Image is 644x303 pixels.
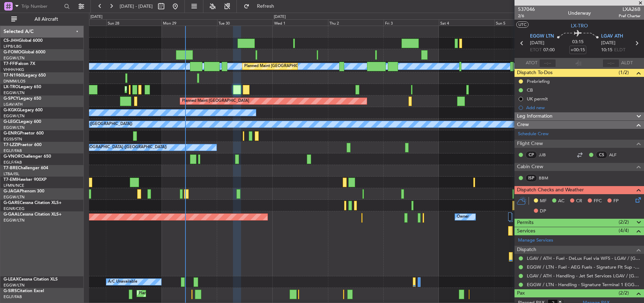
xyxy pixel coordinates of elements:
[4,277,58,282] a: G-LEAXCessna Citation XLS
[4,79,25,84] a: DNMM/LOS
[527,78,550,84] div: Prebriefing
[4,131,44,136] a: G-ENRGPraetor 600
[439,19,494,26] div: Sat 4
[4,160,22,165] a: EGLF/FAB
[4,108,20,112] span: G-KGKG
[539,59,556,67] input: --:--
[4,131,20,136] span: G-ENRG
[4,137,22,142] a: EGSS/STN
[527,255,640,261] a: LGAV / ATH - Fuel - DeLux Fuel via WFS - LGAV / [GEOGRAPHIC_DATA]
[4,50,45,54] a: G-FOMOGlobal 6000
[4,277,19,282] span: G-LEAX
[4,97,19,101] span: G-SPCY
[4,166,48,170] a: T7-BREChallenger 604
[4,55,25,61] a: EGGW/LTN
[517,112,553,120] span: Leg Information
[4,62,35,66] a: T7-FFIFalcon 7X
[517,219,533,227] span: Permits
[4,201,62,205] a: G-GARECessna Citation XLS+
[4,143,18,147] span: T7-LZZI
[4,154,21,159] span: G-VNOR
[518,6,535,13] span: 537046
[527,282,640,288] a: EGGW / LTN - Handling - Signature Terminal 1 EGGW / LTN
[516,21,529,28] button: UTC
[106,19,162,26] div: Sun 28
[90,14,102,20] div: [DATE]
[4,189,20,193] span: G-JAGA
[494,19,550,26] div: Sun 5
[619,69,629,76] span: (1/2)
[21,1,62,12] input: Trip Number
[4,125,25,130] a: EGGW/LTN
[4,148,22,153] a: EGLF/FAB
[4,289,17,293] span: G-SIRS
[52,142,167,153] div: A/C Unavailable [GEOGRAPHIC_DATA] ([GEOGRAPHIC_DATA])
[4,120,19,124] span: G-LEGC
[518,131,549,138] a: Schedule Crew
[328,19,384,26] div: Thu 2
[568,9,591,17] div: Underway
[8,14,76,25] button: All Aircraft
[517,140,543,148] span: Flight Crew
[4,218,25,223] a: EGGW/LTN
[619,13,640,19] span: Pref Charter
[576,198,582,205] span: CR
[139,288,250,299] div: Planned Maint [GEOGRAPHIC_DATA] ([GEOGRAPHIC_DATA])
[4,195,25,200] a: EGGW/LTN
[4,294,22,299] a: EGLF/FAB
[526,60,537,67] span: ATOT
[4,183,24,188] a: LFMN/NCE
[4,178,17,182] span: T7-EMI
[594,198,602,205] span: FFC
[4,85,41,89] a: LX-TROLegacy 650
[4,212,20,217] span: G-GAAL
[127,84,238,95] div: Planned Maint [GEOGRAPHIC_DATA] ([GEOGRAPHIC_DATA])
[384,19,439,26] div: Fri 3
[273,19,328,26] div: Wed 1
[525,174,537,182] div: ISP
[527,264,640,270] a: EGGW / LTN - Fuel - AEG Fuels - Signature Flt Sup - EGGW / LTN
[601,47,612,54] span: 10:15
[518,13,535,19] span: 2/6
[4,212,62,217] a: G-GAALCessna Citation XLS+
[4,39,43,43] a: CS-JHHGlobal 6000
[4,143,42,147] a: T7-LZZIPraetor 600
[4,44,22,49] a: LFPB/LBG
[4,283,25,288] a: EGGW/LTN
[543,47,555,54] span: 07:00
[240,1,283,12] button: Refresh
[18,17,74,22] span: All Aircraft
[619,218,629,226] span: (2/2)
[530,47,542,54] span: ETOT
[4,206,25,211] a: EGNR/CEG
[4,166,18,170] span: T7-BRE
[120,3,153,9] span: [DATE] - [DATE]
[4,102,23,107] a: LGAV/ATH
[526,105,640,111] div: Add new
[614,47,625,54] span: ELDT
[4,113,25,119] a: EGGW/LTN
[4,108,43,112] a: G-KGKGLegacy 600
[518,237,553,244] a: Manage Services
[619,289,629,297] span: (2/2)
[517,121,529,129] span: Crew
[527,273,640,279] a: LGAV / ATH - Handling - Jet Set Services LGAV / [GEOGRAPHIC_DATA]
[525,151,537,159] div: CP
[4,73,23,78] span: T7-N1960
[162,19,217,26] div: Mon 29
[539,175,555,181] a: BBM
[251,4,280,9] span: Refresh
[517,227,535,235] span: Services
[609,152,625,158] a: ALF
[517,246,536,254] span: Dispatch
[4,171,19,177] a: LTBA/ISL
[530,33,554,40] span: EGGW LTN
[613,198,619,205] span: FP
[571,22,588,29] span: LX-TRO
[4,154,51,159] a: G-VNORChallenger 650
[4,189,44,193] a: G-JAGAPhenom 300
[527,96,548,102] div: UK permit
[572,39,583,46] span: 03:15
[457,212,469,222] div: Owner
[540,198,547,205] span: MF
